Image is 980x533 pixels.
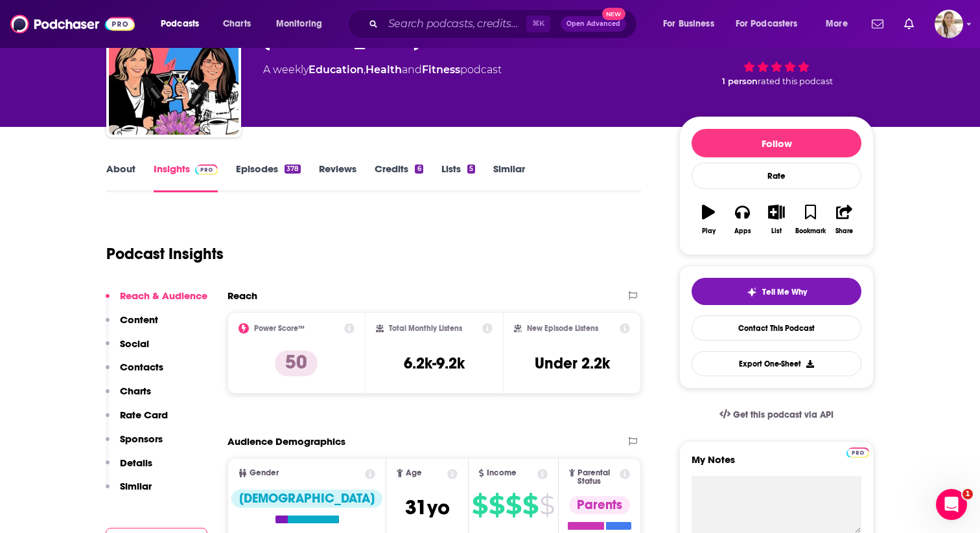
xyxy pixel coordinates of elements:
[267,14,339,34] button: open menu
[692,163,861,189] div: Rate
[467,164,475,174] div: 5
[360,9,649,39] div: Search podcasts, credits, & more...
[828,196,861,243] button: Share
[526,16,550,32] span: ⌘ K
[120,385,151,397] p: Charts
[309,63,364,76] a: Education
[106,433,163,457] button: Sponsors
[826,15,848,33] span: More
[10,12,135,36] img: Podchaser - Follow, Share and Rate Podcasts
[561,16,626,32] button: Open AdvancedNew
[120,480,152,492] p: Similar
[817,14,864,34] button: open menu
[106,480,152,504] button: Similar
[692,315,861,341] a: Contact This Podcast
[472,495,487,516] span: $
[727,14,817,34] button: open menu
[404,354,465,373] h3: 6.2k-9.2k
[236,163,301,192] a: Episodes378
[285,164,301,174] div: 378
[389,324,462,333] h2: Total Monthly Listens
[692,196,725,243] button: Play
[692,278,861,305] button: tell me why sparkleTell Me Why
[663,15,714,33] span: For Business
[319,163,356,192] a: Reviews
[527,324,598,333] h2: New Episode Listens
[106,361,163,385] button: Contacts
[835,227,853,235] div: Share
[106,163,135,192] a: About
[899,13,919,35] a: Show notifications dropdown
[734,227,751,235] div: Apps
[846,446,869,458] a: Pro website
[736,15,798,33] span: For Podcasters
[375,163,423,192] a: Credits6
[275,350,318,376] p: 50
[161,15,199,33] span: Podcasts
[692,129,861,157] button: Follow
[106,244,224,264] h1: Podcast Insights
[569,496,630,514] div: Parents
[793,196,827,243] button: Bookmark
[154,163,218,192] a: InsightsPodchaser Pro
[692,453,861,476] label: My Notes
[522,495,538,516] span: $
[120,409,168,421] p: Rate Card
[106,289,207,313] button: Reach & Audience
[152,14,216,34] button: open menu
[120,337,149,350] p: Social
[441,163,475,192] a: Lists5
[539,495,554,516] span: $
[760,196,793,243] button: List
[679,14,874,95] div: 50 1 personrated this podcast
[276,15,322,33] span: Monitoring
[263,62,502,78] div: A weekly podcast
[795,227,826,235] div: Bookmark
[771,227,782,235] div: List
[846,448,869,458] img: Podchaser Pro
[692,351,861,376] button: Export One-Sheet
[231,490,382,508] div: [DEMOGRAPHIC_DATA]
[366,63,402,76] a: Health
[405,495,450,520] span: 31 yo
[654,14,730,34] button: open menu
[106,409,168,433] button: Rate Card
[733,409,834,420] span: Get this podcast via API
[415,164,423,174] div: 6
[227,289,257,302] h2: Reach
[223,15,251,33] span: Charts
[935,10,963,38] button: Show profile menu
[577,469,617,486] span: Parental Status
[120,313,158,326] p: Content
[406,469,422,477] span: Age
[106,313,158,337] button: Content
[535,354,610,373] h3: Under 2.2k
[383,14,526,34] input: Search podcasts, credits, & more...
[489,495,504,516] span: $
[493,163,525,192] a: Similar
[935,10,963,38] img: User Profile
[747,287,757,297] img: tell me why sparkle
[106,337,149,361] button: Social
[487,469,517,477] span: Income
[227,435,345,448] h2: Audience Demographics
[566,21,620,27] span: Open Advanced
[106,457,152,481] button: Details
[109,5,239,135] a: HOT FLASHES & COOL TOPICS
[962,489,973,499] span: 1
[250,469,279,477] span: Gender
[602,8,625,20] span: New
[725,196,759,243] button: Apps
[254,324,305,333] h2: Power Score™
[702,227,716,235] div: Play
[120,457,152,469] p: Details
[709,399,844,431] a: Get this podcast via API
[402,63,422,76] span: and
[422,63,460,76] a: Fitness
[120,361,163,373] p: Contacts
[722,76,758,86] span: 1 person
[120,289,207,302] p: Reach & Audience
[867,13,889,35] a: Show notifications dropdown
[758,76,833,86] span: rated this podcast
